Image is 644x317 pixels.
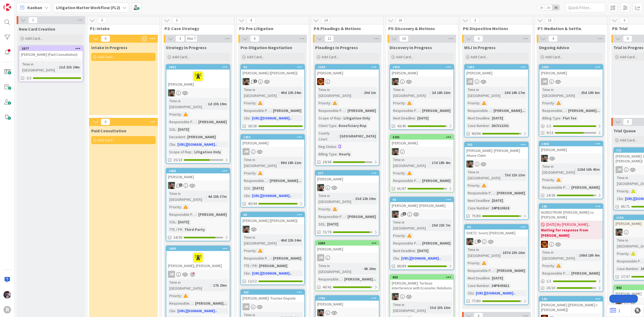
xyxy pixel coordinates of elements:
[465,78,528,85] div: JM
[491,108,492,114] span: :
[337,151,338,157] span: :
[268,178,268,184] span: :
[390,148,453,155] div: MW
[466,100,480,106] div: Priority
[166,173,230,180] div: [PERSON_NAME]
[554,177,555,183] span: :
[503,90,526,96] div: 19d 18h 17m
[168,191,206,202] div: Time in [GEOGRAPHIC_DATA]
[317,144,336,150] div: Neg.Status
[338,133,338,139] span: :
[317,100,330,106] div: Priority
[490,205,511,211] div: 24PB10618
[392,108,420,114] div: Responsible Paralegal
[176,219,177,225] span: :
[390,140,453,147] div: [PERSON_NAME]
[392,219,430,231] div: Time in [GEOGRAPHIC_DATA]
[392,157,430,169] div: Time in [GEOGRAPHIC_DATA]
[466,161,473,167] img: MW
[430,160,452,166] div: 17d 18h 4m
[570,184,601,190] div: [PERSON_NAME]
[542,142,603,146] div: 1006
[471,54,488,59] span: Add Card...
[464,142,529,220] a: 362[PERSON_NAME]: [PERSON_NAME] Abuse ClaimMWTime in [GEOGRAPHIC_DATA]:73d 21h 13mPriority:Respon...
[166,169,230,180] div: 2488[PERSON_NAME]
[168,149,192,155] div: Scope of Rep:
[193,149,222,155] div: Litigation Only
[465,65,528,76] div: 1055[PERSON_NAME]
[345,214,346,220] span: :
[181,204,182,210] span: :
[317,123,336,129] div: Client Type
[196,212,197,217] span: :
[240,134,305,207] a: 1455[PERSON_NAME]JMTime in [GEOGRAPHIC_DATA]:89d 18h 11mPriority:Responsible Paralegal:[PERSON_NA...
[272,108,303,114] div: [PERSON_NAME]
[173,157,182,163] span: 15/23
[168,219,176,225] div: SOL
[465,65,528,70] div: 1055
[539,65,603,76] div: 2365[PERSON_NAME]
[472,213,481,219] span: 75/80
[256,170,257,176] span: :
[207,101,228,107] div: 1d 23h 19m
[579,90,580,96] span: :
[346,108,377,114] div: [PERSON_NAME]
[392,115,415,121] div: Next Deadline
[243,213,304,217] div: 66
[247,54,264,59] span: Add Card...
[196,119,197,125] span: :
[241,65,304,76] div: 93[PERSON_NAME] ([PERSON_NAME])
[243,178,268,184] div: Responsible Paralegal
[250,193,251,199] span: :
[403,212,406,216] span: 1
[168,119,196,125] div: Responsible Paralegal
[541,100,554,106] div: Priority
[166,70,230,88] div: [PERSON_NAME]
[317,184,324,191] img: MW
[541,108,566,114] div: Responsible Paralegal
[197,119,228,125] div: [PERSON_NAME]
[415,115,416,121] span: :
[465,147,528,159] div: [PERSON_NAME]: [PERSON_NAME] Abuse Claim
[252,193,292,198] a: [URL][DOMAIN_NAME]..
[466,87,502,99] div: Time in [GEOGRAPHIC_DATA]
[248,123,257,129] span: 28/28
[166,169,230,173] div: 2488
[254,79,257,83] span: 1
[168,134,185,140] div: Decedent
[392,170,405,176] div: Priority
[241,140,304,147] div: [PERSON_NAME]
[495,190,495,196] span: :
[629,188,630,194] span: :
[541,115,561,121] div: Billing Type
[472,131,481,136] span: 60/64
[580,90,601,96] div: 25d 19h 6m
[317,87,362,99] div: Time in [GEOGRAPHIC_DATA]
[251,185,265,191] div: [DATE]
[539,141,603,146] div: 1006
[316,65,379,76] div: 2238[PERSON_NAME]
[177,219,191,225] div: [DATE]
[168,98,206,110] div: Time in [GEOGRAPHIC_DATA]
[539,209,603,221] div: NORDSTROM: [PERSON_NAME] vs [PERSON_NAME]
[243,108,271,114] div: Responsible Paralegal
[397,186,406,191] span: 61/67
[490,123,510,129] div: 25CV11351
[421,178,452,184] div: [PERSON_NAME]
[250,115,251,121] span: :
[241,212,304,217] div: 66
[330,206,331,212] span: :
[243,115,250,121] div: Clio
[362,90,363,96] span: :
[430,90,430,96] span: :
[392,148,399,155] img: MW
[166,89,230,96] div: MW
[542,65,603,69] div: 2365
[541,87,579,99] div: Time in [GEOGRAPHIC_DATA]
[177,142,217,147] a: [URL][DOMAIN_NAME]..
[318,171,379,175] div: 617
[620,54,637,59] span: Add Card...
[542,205,603,208] div: 105
[243,193,250,199] div: Clio
[390,65,453,76] div: 1933[PERSON_NAME]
